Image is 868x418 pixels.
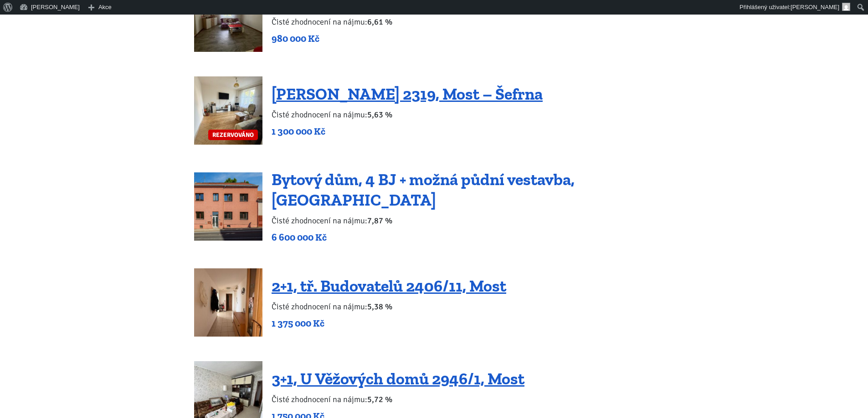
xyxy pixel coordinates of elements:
[272,84,543,104] a: [PERSON_NAME] 2319, Most – Šefrna
[272,393,524,406] p: Čisté zhodnocení na nájmu:
[272,108,543,121] p: Čisté zhodnocení na nájmu:
[367,394,392,404] b: 5,72 %
[791,4,839,10] span: [PERSON_NAME]
[272,125,543,138] p: 1 300 000 Kč
[272,317,506,330] p: 1 375 000 Kč
[367,110,392,120] b: 5,63 %
[367,302,392,312] b: 5,38 %
[272,170,575,210] a: Bytový dům, 4 BJ + možná půdní vestavba, [GEOGRAPHIC_DATA]
[272,214,674,227] p: Čisté zhodnocení na nájmu:
[367,17,392,27] b: 6,61 %
[272,276,506,296] a: 2+1, tř. Budovatelů 2406/11, Most
[208,130,258,140] span: REZERVOVÁNO
[272,231,674,244] p: 6 600 000 Kč
[272,300,506,313] p: Čisté zhodnocení na nájmu:
[272,369,524,388] a: 3+1, U Věžových domů 2946/1, Most
[272,32,566,45] p: 980 000 Kč
[367,216,392,226] b: 7,87 %
[272,15,566,28] p: Čisté zhodnocení na nájmu:
[194,76,262,145] a: REZERVOVÁNO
